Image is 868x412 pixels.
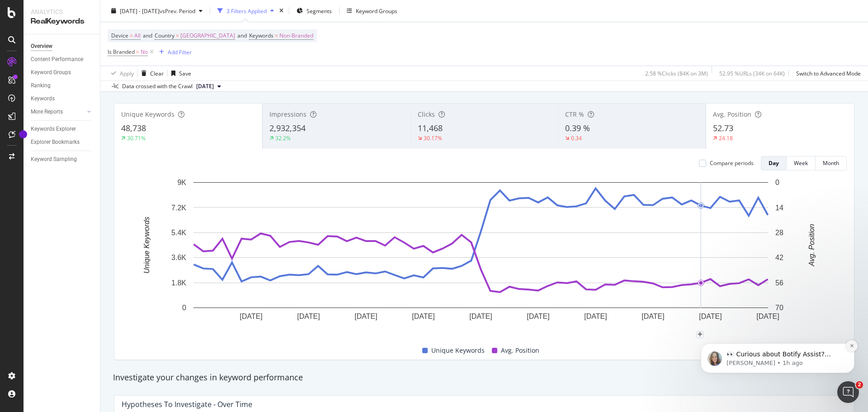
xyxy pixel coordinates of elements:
[856,381,863,388] span: 2
[269,123,306,133] span: 2,932,354
[565,110,584,118] span: CTR %
[571,134,582,142] div: 0.34
[130,32,133,39] span: =
[775,279,783,287] text: 56
[134,29,141,42] span: All
[20,65,35,80] img: Profile image for Colleen
[160,7,195,14] span: vs Prev. Period
[275,32,278,39] span: =
[424,134,442,142] div: 30.17%
[808,224,816,266] text: Avg. Position
[501,345,539,356] span: Avg. Position
[269,110,307,118] span: Impressions
[719,69,785,77] div: 52.95 % URLs ( 34K on 64K )
[182,304,186,312] text: 0
[171,279,186,287] text: 1.8K
[31,68,94,77] a: Keyword Groups
[710,159,754,167] div: Compare periods
[31,155,77,164] div: Keyword Sampling
[275,134,291,142] div: 32.2%
[120,7,160,14] span: [DATE] - [DATE]
[155,32,175,39] span: Country
[31,55,94,64] a: Content Performance
[775,179,779,186] text: 0
[31,94,94,104] a: Keywords
[168,66,191,81] button: Save
[837,381,859,403] iframe: Intercom live chat
[196,82,214,90] span: 2025 Jul. 29th
[111,32,128,39] span: Device
[180,29,235,42] span: [GEOGRAPHIC_DATA]
[823,159,839,167] div: Month
[31,107,85,117] a: More Reports
[412,313,434,320] text: [DATE]
[176,32,179,39] span: =
[39,64,156,73] p: 👀 Curious about Botify Assist? Check out these use cases to explore what Assist can do!
[108,66,134,81] button: Apply
[645,69,708,77] div: 2.58 % Clicks ( 84K on 3M )
[14,57,167,87] div: message notification from Colleen, 1h ago. 👀 Curious about Botify Assist? Check out these use cas...
[19,130,27,138] div: Tooltip anchor
[159,54,170,66] button: Dismiss notification
[121,123,146,133] span: 48,738
[31,124,76,134] div: Keywords Explorer
[193,81,225,92] button: [DATE]
[642,313,664,320] text: [DATE]
[214,4,278,18] button: 3 Filters Applied
[356,7,397,14] div: Keyword Groups
[793,66,861,81] button: Switch to Advanced Mode
[122,400,252,409] div: Hypotheses to Investigate - Over Time
[418,110,435,118] span: Clicks
[108,4,206,18] button: [DATE] - [DATE]vsPrev. Period
[279,29,313,42] span: Non-Branded
[687,286,868,388] iframe: Intercom notifications message
[226,7,267,14] div: 3 Filters Applied
[31,81,51,90] div: Ranking
[775,254,783,261] text: 42
[31,137,94,147] a: Explorer Bookmarks
[31,124,94,134] a: Keywords Explorer
[565,123,590,133] span: 0.39 %
[31,81,94,90] a: Ranking
[150,69,164,77] div: Clear
[138,66,164,81] button: Clear
[713,110,751,118] span: Avg. Position
[816,156,847,170] button: Month
[31,42,94,51] a: Overview
[713,123,733,133] span: 52.73
[143,32,152,39] span: and
[249,32,274,39] span: Keywords
[136,48,139,56] span: =
[156,47,192,57] button: Add Filter
[122,82,193,90] div: Data crossed with the Crawl
[171,254,186,261] text: 3.6K
[177,179,186,186] text: 9K
[431,345,485,356] span: Unique Keywords
[171,229,186,237] text: 5.4K
[237,32,247,39] span: and
[297,313,320,320] text: [DATE]
[354,313,377,320] text: [DATE]
[584,313,607,320] text: [DATE]
[120,69,134,77] div: Apply
[31,155,94,164] a: Keyword Sampling
[31,94,55,104] div: Keywords
[31,107,63,117] div: More Reports
[794,159,808,167] div: Week
[418,123,443,133] span: 11,468
[31,55,83,64] div: Content Performance
[31,42,52,51] div: Overview
[761,156,787,170] button: Day
[141,46,148,58] span: No
[343,4,401,18] button: Keyword Groups
[469,313,492,320] text: [DATE]
[121,110,175,118] span: Unique Keywords
[31,16,93,27] div: RealKeywords
[143,217,151,273] text: Unique Keywords
[171,204,186,211] text: 7.2K
[775,204,783,211] text: 14
[240,313,262,320] text: [DATE]
[527,313,549,320] text: [DATE]
[122,178,840,335] div: A chart.
[31,7,93,16] div: Analytics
